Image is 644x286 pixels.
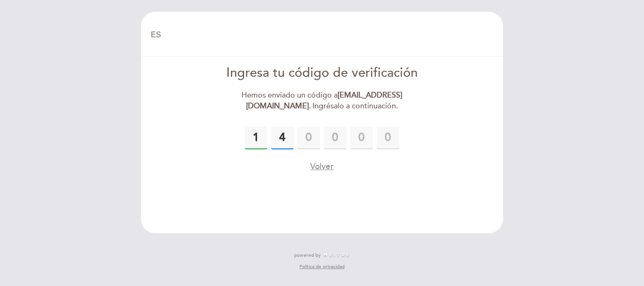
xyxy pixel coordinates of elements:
[214,64,430,82] div: Ingresa tu código de verificación
[324,127,347,149] input: 0
[246,90,403,111] strong: [EMAIL_ADDRESS][DOMAIN_NAME]
[310,161,334,172] button: Volver
[245,127,267,149] input: 0
[377,127,399,149] input: 0
[214,90,430,112] div: Hemos enviado un código a . Ingrésalo a continuación.
[294,252,350,259] a: powered by
[294,252,321,259] span: powered by
[299,263,345,270] a: Política de privacidad
[323,253,350,258] img: MEITRE
[297,127,320,149] input: 0
[271,127,294,149] input: 0
[350,127,373,149] input: 0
